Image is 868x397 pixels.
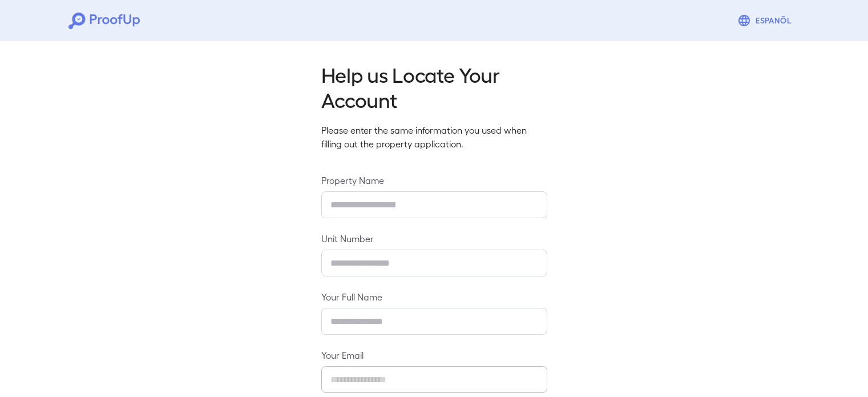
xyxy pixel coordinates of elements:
[321,174,547,187] label: Property Name
[321,290,547,303] label: Your Full Name
[321,123,547,151] p: Please enter the same information you used when filling out the property application.
[733,9,800,32] button: Espanõl
[321,62,547,112] h2: Help us Locate Your Account
[321,348,547,362] label: Your Email
[321,232,547,245] label: Unit Number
